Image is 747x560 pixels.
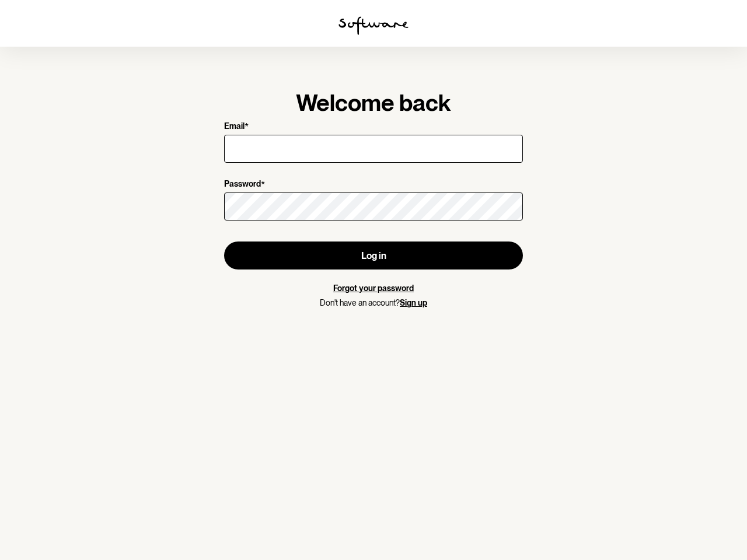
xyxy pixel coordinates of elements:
p: Email [224,121,245,132]
a: Forgot your password [333,283,414,293]
img: software logo [338,16,409,35]
a: Sign up [400,298,427,307]
p: Don't have an account? [224,298,523,308]
h1: Welcome back [224,89,523,117]
p: Password [224,179,261,190]
button: Log in [224,242,523,269]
